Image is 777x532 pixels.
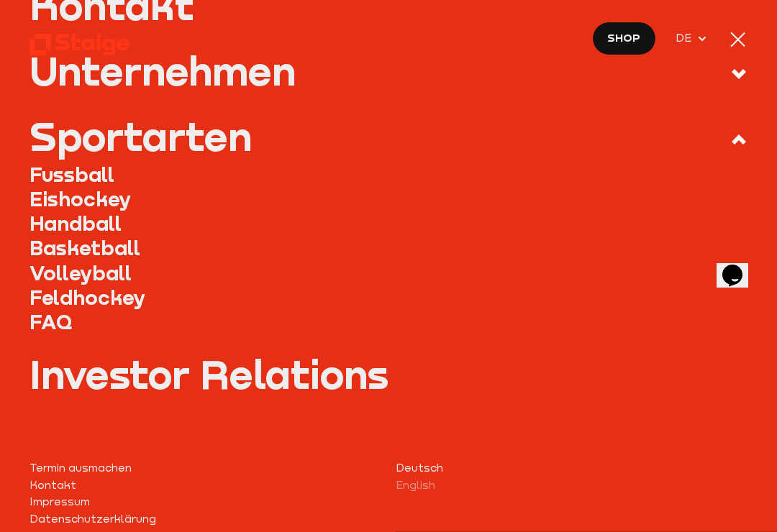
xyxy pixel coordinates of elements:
[29,162,748,187] a: Fussball
[607,29,640,47] span: Shop
[29,236,748,260] a: Basketball
[29,510,381,528] a: Datenschutzerklärung
[29,477,381,494] a: Kontakt
[29,354,748,394] a: Investor Relations
[29,261,748,285] a: Volleyball
[717,244,763,288] iframe: chat widget
[29,310,748,334] a: FAQ
[396,477,748,494] a: English
[592,22,656,55] a: Shop
[29,493,381,510] a: Impressum
[29,459,381,477] a: Termin ausmachen
[29,285,748,310] a: Feldhockey
[29,187,748,211] a: Eishockey
[676,29,696,47] span: DE
[29,116,252,156] div: Sportarten
[29,211,748,236] a: Handball
[29,51,296,91] div: Unternehmen
[396,459,748,477] a: Deutsch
